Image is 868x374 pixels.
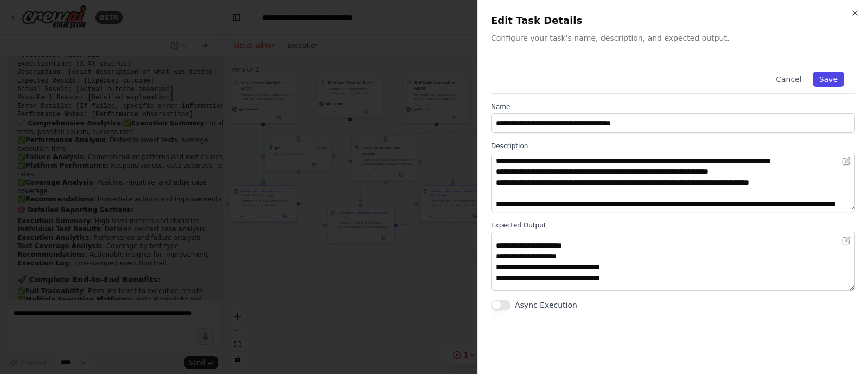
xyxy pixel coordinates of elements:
p: Configure your task's name, description, and expected output. [491,33,855,43]
button: Open in editor [840,234,853,247]
label: Name [491,103,855,111]
label: Expected Output [491,221,855,230]
label: Async Execution [515,300,577,310]
label: Description [491,142,855,150]
h2: Edit Task Details [491,13,855,28]
button: Open in editor [840,155,853,168]
button: Cancel [769,72,808,87]
button: Save [813,72,844,87]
